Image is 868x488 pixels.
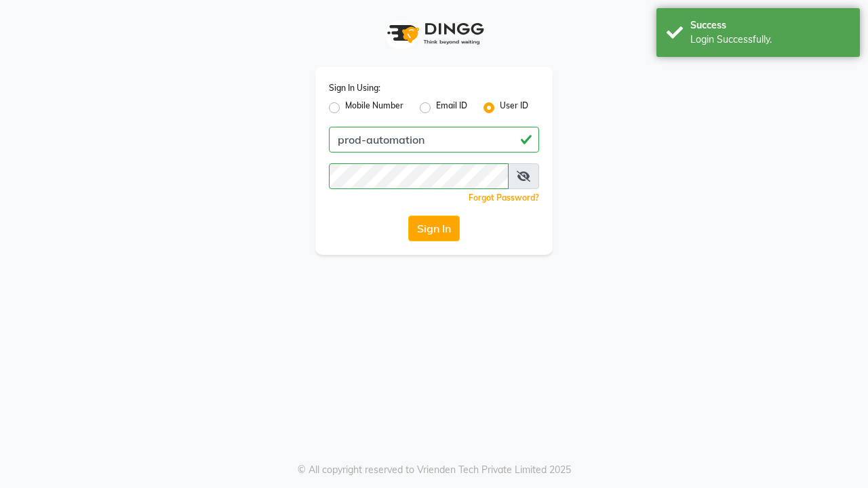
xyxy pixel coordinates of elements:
[469,192,539,203] a: Forgot Password?
[436,100,467,116] label: Email ID
[500,100,528,116] label: User ID
[329,163,509,189] input: Username
[329,82,380,94] label: Sign In Using:
[345,100,403,116] label: Mobile Number
[408,216,460,241] button: Sign In
[329,127,539,152] input: Username
[380,14,488,54] img: logo1.svg
[690,33,850,47] div: Login Successfully.
[690,18,850,33] div: Success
